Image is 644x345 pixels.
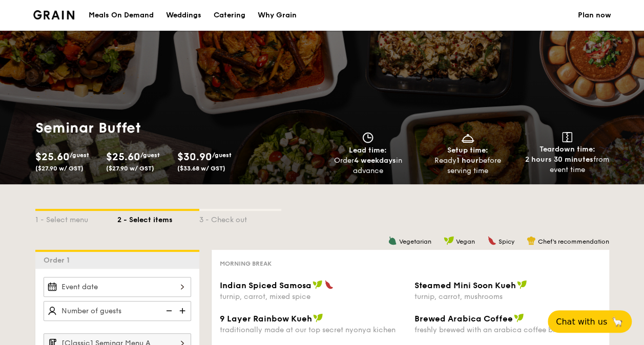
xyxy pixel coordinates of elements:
[456,238,475,245] span: Vegan
[498,238,514,245] span: Spicy
[399,238,431,245] span: Vegetarian
[313,313,323,322] img: icon-vegan.f8ff3823.svg
[514,313,524,322] img: icon-vegan.f8ff3823.svg
[220,314,312,324] span: 9 Layer Rainbow Kueh
[354,156,396,165] strong: 4 weekdays
[106,165,154,172] span: ($27.90 w/ GST)
[522,155,613,175] div: from event time
[44,277,191,297] input: Event date
[527,236,536,245] img: icon-chef-hat.a58ddaea.svg
[487,236,496,245] img: icon-spicy.37a8142b.svg
[106,151,140,163] span: $25.60
[444,236,454,245] img: icon-vegan.f8ff3823.svg
[35,165,84,172] span: ($27.90 w/ GST)
[611,316,624,328] span: 🦙
[177,151,212,163] span: $30.90
[117,211,199,225] div: 2 - Select items
[414,292,601,301] div: turnip, carrot, mushrooms
[70,152,89,159] span: /guest
[33,10,75,19] a: Logotype
[177,165,225,172] span: ($33.68 w/ GST)
[414,281,516,290] span: Steamed Mini Soon Kueh
[160,301,176,320] img: icon-reduce.1d2dbef1.svg
[538,238,609,245] span: Chef's recommendation
[35,119,240,137] h1: Seminar Buffet
[220,281,311,290] span: Indian Spiced Samosa
[44,256,74,265] span: Order 1
[220,260,272,267] span: Morning break
[176,301,191,320] img: icon-add.58712e84.svg
[220,326,406,334] div: traditionally made at our top secret nyonya kichen
[35,151,70,163] span: $25.60
[539,145,595,154] span: Teardown time:
[199,211,281,225] div: 3 - Check out
[220,292,406,301] div: turnip, carrot, mixed spice
[324,280,334,289] img: icon-spicy.37a8142b.svg
[447,146,488,155] span: Setup time:
[322,156,414,176] div: Order in advance
[414,326,601,334] div: freshly brewed with an arabica coffee blend
[349,146,387,155] span: Lead time:
[140,152,160,159] span: /guest
[212,152,232,159] span: /guest
[562,132,572,142] img: icon-teardown.65201eee.svg
[360,132,376,143] img: icon-clock.2db775ea.svg
[422,156,513,176] div: Ready before serving time
[388,236,397,245] img: icon-vegetarian.fe4039eb.svg
[456,156,479,165] strong: 1 hour
[517,280,527,289] img: icon-vegan.f8ff3823.svg
[313,280,323,289] img: icon-vegan.f8ff3823.svg
[44,301,191,321] input: Number of guests
[548,310,632,333] button: Chat with us🦙
[556,317,607,327] span: Chat with us
[460,132,475,143] img: icon-dish.430c3a2e.svg
[35,211,117,225] div: 1 - Select menu
[525,155,593,164] strong: 2 hours 30 minutes
[414,314,513,324] span: Brewed Arabica Coffee
[33,10,75,19] img: Grain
